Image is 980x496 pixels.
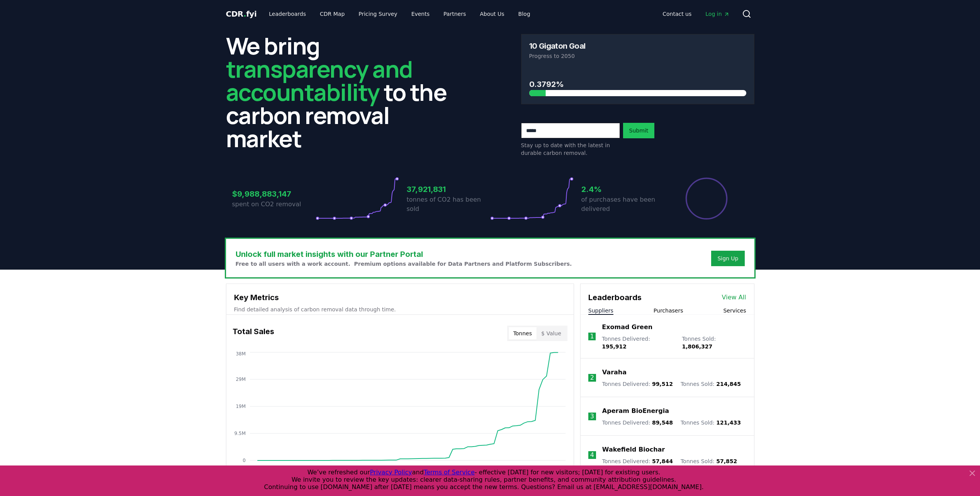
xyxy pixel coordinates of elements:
h2: We bring to the carbon removal market [226,34,459,150]
p: 2 [590,373,594,382]
span: 57,844 [652,458,673,464]
span: 89,548 [652,420,673,426]
p: 1 [590,332,594,341]
a: View All [722,293,746,302]
p: 3 [590,412,594,421]
p: spent on CO2 removal [232,200,316,209]
p: Tonnes Sold : [681,419,741,426]
p: Tonnes Sold : [681,457,737,465]
tspan: [DATE] [295,465,311,471]
button: Services [723,307,746,314]
tspan: 9.5M [234,431,245,436]
p: Tonnes Delivered : [602,335,674,350]
tspan: 0 [243,458,246,463]
tspan: 38M [236,351,246,357]
tspan: [DATE] [317,465,333,471]
a: Pricing Survey [352,7,403,21]
a: Leaderboards [263,7,312,21]
button: Tonnes [509,327,537,340]
h3: $9,988,883,147 [232,188,316,200]
span: 1,806,327 [682,343,712,350]
p: Tonnes Sold : [682,335,746,350]
a: Events [405,7,436,21]
p: Tonnes Delivered : [602,419,673,426]
p: Find detailed analysis of carbon removal data through time. [234,306,566,313]
a: Sign Up [717,255,738,262]
h3: 2.4% [581,183,665,195]
div: Percentage of sales delivered [685,177,728,220]
h3: Unlock full market insights with our Partner Portal [236,248,572,260]
p: Tonnes Delivered : [602,380,673,388]
tspan: [DATE] [340,465,355,471]
p: tonnes of CO2 has been sold [407,195,490,214]
a: Wakefield Biochar [602,445,665,454]
h3: 10 Gigaton Goal [529,42,586,50]
tspan: [DATE] [362,465,378,471]
nav: Main [656,7,735,21]
p: of purchases have been delivered [581,195,665,214]
span: CDR fyi [226,9,257,19]
span: 57,852 [716,458,737,464]
a: Blog [512,7,537,21]
tspan: [DATE] [497,465,513,471]
p: Tonnes Sold : [681,380,741,388]
tspan: [DATE] [475,465,491,471]
tspan: [DATE] [250,465,265,471]
span: 195,912 [602,343,627,350]
tspan: [DATE] [430,465,445,471]
h3: Key Metrics [234,292,566,303]
nav: Main [263,7,536,21]
a: About Us [474,7,510,21]
button: Suppliers [588,307,613,314]
button: Purchasers [654,307,683,314]
h3: Total Sales [233,326,274,341]
tspan: [DATE] [272,465,288,471]
button: Submit [623,123,655,138]
span: 121,433 [716,420,741,426]
span: . [243,9,246,19]
p: Stay up to date with the latest in durable carbon removal. [521,141,620,157]
tspan: [DATE] [385,465,401,471]
a: Exomad Green [602,323,652,332]
button: Sign Up [711,251,744,266]
tspan: 29M [236,377,246,382]
a: Log in [699,7,735,21]
h3: 37,921,831 [407,183,490,195]
p: Free to all users with a work account. Premium options available for Data Partners and Platform S... [236,260,572,268]
tspan: [DATE] [407,465,423,471]
a: Aperam BioEnergia [602,406,669,416]
p: Tonnes Delivered : [602,457,673,465]
span: 99,512 [652,381,673,387]
span: 214,845 [716,381,741,387]
tspan: 19M [236,404,246,409]
h3: 0.3792% [529,78,746,90]
a: Contact us [656,7,698,21]
span: Log in [705,10,729,18]
p: 4 [590,450,594,460]
a: Varaha [602,368,627,377]
tspan: [DATE] [542,465,558,471]
a: Partners [437,7,472,21]
p: Progress to 2050 [529,52,746,60]
a: CDR.fyi [226,8,257,19]
button: $ Value [537,327,566,340]
tspan: [DATE] [452,465,468,471]
a: CDR Map [314,7,351,21]
h3: Leaderboards [588,292,642,303]
tspan: [DATE] [520,465,536,471]
span: transparency and accountability [226,53,413,108]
